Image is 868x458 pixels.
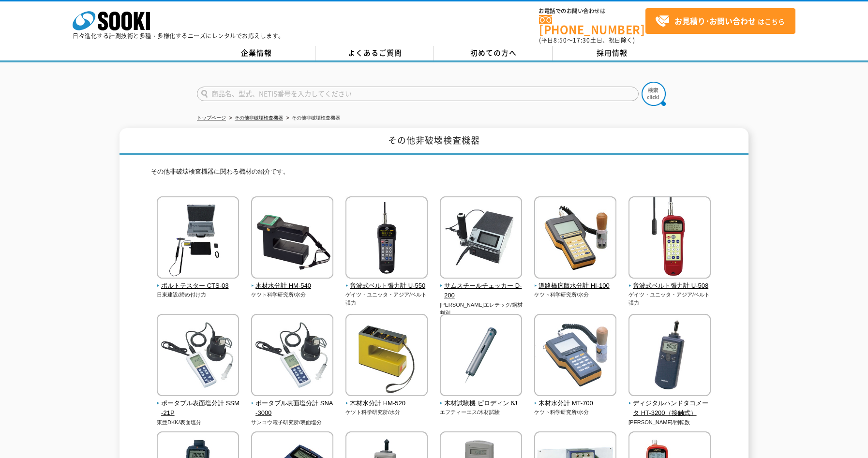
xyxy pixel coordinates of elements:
[534,314,616,399] img: 木材水分計 MT-700
[674,15,756,27] strong: お見積り･お問い合わせ
[629,418,711,427] p: [PERSON_NAME]/回転数
[345,196,428,281] img: 音波式ベルト張力計 U-550
[534,196,616,281] img: 道路橋床版水分計 HI-100
[573,36,590,44] span: 17:30
[251,272,334,291] a: 木材水分計 HM-540
[440,389,523,409] a: 木材試験機 ピロディン 6J
[629,281,711,291] span: 音波式ベルト張力計 U-508
[345,399,428,409] span: 木材水分計 HM-520
[251,389,334,418] a: ポータブル表面塩分計 SNA-3000
[553,46,671,60] a: 採用情報
[197,46,315,60] a: 企業情報
[197,115,226,120] a: トップページ
[534,399,617,409] span: 木材水分計 MT-700
[197,87,639,101] input: 商品名、型式、NETIS番号を入力してください
[235,115,283,120] a: その他非破壊検査機器
[251,196,333,281] img: 木材水分計 HM-540
[440,399,523,409] span: 木材試験機 ピロディン 6J
[73,33,284,39] p: 日々進化する計測技術と多種・多様化するニーズにレンタルでお応えします。
[345,408,428,416] p: ケツト科学研究所/水分
[157,272,239,291] a: ボルトテスター CTS-03
[284,113,340,123] li: その他非破壊検査機器
[157,389,239,418] a: ポータブル表面塩分計 SSM-21P
[157,399,239,419] span: ポータブル表面塩分計 SSM-21P
[345,291,428,307] p: ゲイツ・ユニッタ・アジア/ベルト張力
[345,389,428,409] a: 木材水分計 HM-520
[151,167,717,182] p: その他非破壊検査機器に関わる機材の紹介です。
[539,15,645,35] a: [PHONE_NUMBER]
[642,82,666,106] img: btn_search.png
[157,196,239,281] img: ボルトテスター CTS-03
[251,399,334,419] span: ポータブル表面塩分計 SNA-3000
[534,389,617,409] a: 木材水分計 MT-700
[440,301,523,317] p: [PERSON_NAME]エレテック/鋼材判別
[629,314,711,399] img: ディジタルハンドタコメータ HT-3200（接触式）
[440,281,523,301] span: サムスチールチェッカー D-200
[539,36,635,44] span: (平日 ～ 土日、祝日除く)
[120,128,748,155] h1: その他非破壊検査機器
[251,291,334,299] p: ケツト科学研究所/水分
[345,314,428,399] img: 木材水分計 HM-520
[629,389,711,418] a: ディジタルハンドタコメータ HT-3200（接触式）
[251,314,333,399] img: ポータブル表面塩分計 SNA-3000
[345,272,428,291] a: 音波式ベルト張力計 U-550
[251,281,334,291] span: 木材水分計 HM-540
[539,8,645,14] span: お電話でのお問い合わせは
[534,291,617,299] p: ケツト科学研究所/水分
[345,281,428,291] span: 音波式ベルト張力計 U-550
[629,196,711,281] img: 音波式ベルト張力計 U-508
[157,281,239,291] span: ボルトテスター CTS-03
[554,36,567,44] span: 8:50
[440,314,522,399] img: 木材試験機 ピロディン 6J
[629,399,711,419] span: ディジタルハンドタコメータ HT-3200（接触式）
[315,46,434,60] a: よくあるご質問
[440,272,523,301] a: サムスチールチェッカー D-200
[629,291,711,307] p: ゲイツ・ユニッタ・アジア/ベルト張力
[440,408,523,416] p: エフティーエス/木材試験
[629,272,711,291] a: 音波式ベルト張力計 U-508
[251,418,334,427] p: サンコウ電子研究所/表面塩分
[434,46,553,60] a: 初めての方へ
[157,418,239,427] p: 東亜DKK/表面塩分
[157,291,239,299] p: 日東建設/締め付け力
[645,8,795,34] a: お見積り･お問い合わせはこちら
[534,272,617,291] a: 道路橋床版水分計 HI-100
[470,47,517,58] span: 初めての方へ
[655,14,785,29] span: はこちら
[534,281,617,291] span: 道路橋床版水分計 HI-100
[440,196,522,281] img: サムスチールチェッカー D-200
[534,408,617,416] p: ケツト科学研究所/水分
[157,314,239,399] img: ポータブル表面塩分計 SSM-21P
